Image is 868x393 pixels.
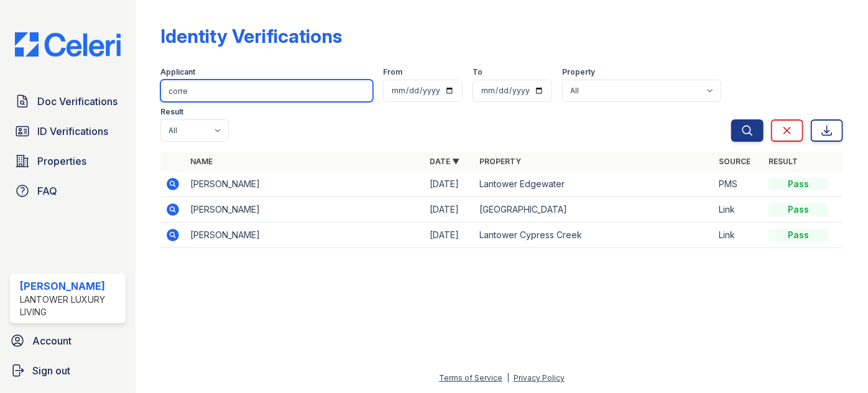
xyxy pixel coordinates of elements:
div: | [507,373,509,382]
a: Account [5,328,131,353]
a: Terms of Service [439,373,502,382]
a: ID Verifications [10,119,126,144]
span: ID Verifications [37,124,108,139]
td: Link [714,223,764,248]
span: Account [32,333,72,348]
a: Properties [10,149,126,173]
td: [PERSON_NAME] [185,172,425,197]
div: Pass [769,203,828,216]
label: Result [160,107,183,117]
img: CE_Logo_Blue-a8612792a0a2168367f1c8372b55b34899dd931a85d93a1a3d3e32e68fde9ad4.png [5,32,131,56]
label: Property [562,67,595,77]
td: [DATE] [425,172,474,197]
a: Name [190,157,213,166]
a: Doc Verifications [10,89,126,114]
td: Link [714,197,764,223]
td: [GEOGRAPHIC_DATA] [474,197,714,223]
td: [DATE] [425,223,474,248]
a: Source [719,157,750,166]
div: [PERSON_NAME] [20,279,121,294]
a: FAQ [10,178,126,203]
a: Result [769,157,798,166]
input: Search by name or phone number [160,80,373,102]
td: [DATE] [425,197,474,223]
div: Identity Verifications [160,25,342,47]
div: Pass [769,229,828,241]
td: Lantower Cypress Creek [474,223,714,248]
div: Lantower Luxury Living [20,294,121,318]
td: [PERSON_NAME] [185,197,425,223]
label: From [383,67,402,77]
label: Applicant [160,67,195,77]
span: FAQ [37,183,57,198]
label: To [473,67,482,77]
span: Properties [37,154,86,169]
td: [PERSON_NAME] [185,223,425,248]
span: Sign out [32,363,70,378]
td: Lantower Edgewater [474,172,714,197]
a: Privacy Policy [514,373,565,382]
a: Property [479,157,521,166]
div: Pass [769,178,828,190]
span: Doc Verifications [37,94,118,109]
td: PMS [714,172,764,197]
a: Sign out [5,358,131,383]
a: Date ▼ [430,157,459,166]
